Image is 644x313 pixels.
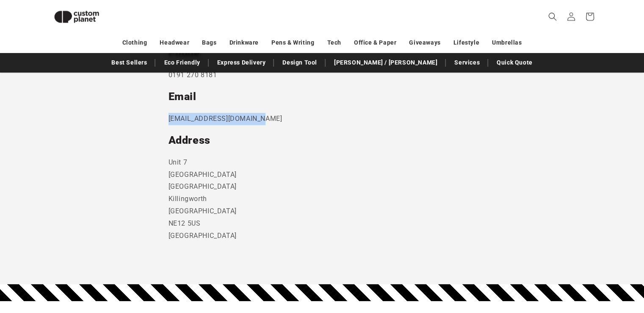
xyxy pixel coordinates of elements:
[202,35,216,50] a: Bags
[169,69,476,81] p: 0191 270 8181
[354,35,396,50] a: Office & Paper
[492,35,522,50] a: Umbrellas
[327,35,341,50] a: Tech
[107,55,151,70] a: Best Sellers
[213,55,270,70] a: Express Delivery
[122,35,147,50] a: Clothing
[492,55,537,70] a: Quick Quote
[160,35,189,50] a: Headwear
[450,55,484,70] a: Services
[169,156,476,242] p: Unit 7 [GEOGRAPHIC_DATA] [GEOGRAPHIC_DATA] Killingworth [GEOGRAPHIC_DATA] NE12 5US [GEOGRAPHIC_DATA]
[271,35,314,50] a: Pens & Writing
[278,55,321,70] a: Design Tool
[169,134,476,147] h2: Address
[453,35,479,50] a: Lifestyle
[409,35,440,50] a: Giveaways
[160,55,204,70] a: Eco Friendly
[47,3,106,30] img: Custom Planet
[330,55,442,70] a: [PERSON_NAME] / [PERSON_NAME]
[229,35,259,50] a: Drinkware
[543,7,562,26] summary: Search
[503,221,644,313] iframe: Chat Widget
[169,113,476,125] p: [EMAIL_ADDRESS][DOMAIN_NAME]
[169,90,476,103] h2: Email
